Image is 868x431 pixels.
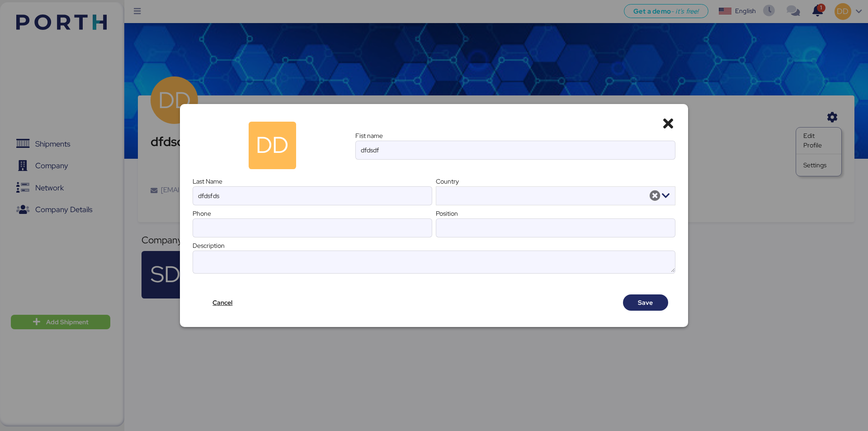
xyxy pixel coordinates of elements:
[623,294,668,311] button: Save
[212,297,232,308] span: Cancel
[256,128,288,162] span: DD
[193,241,675,251] div: Description
[355,131,675,141] div: Fist name
[193,209,432,218] div: Phone
[193,177,432,186] div: Last Name
[436,209,675,218] div: Position
[200,294,245,311] button: Cancel
[436,177,675,186] div: Country
[638,297,653,308] span: Save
